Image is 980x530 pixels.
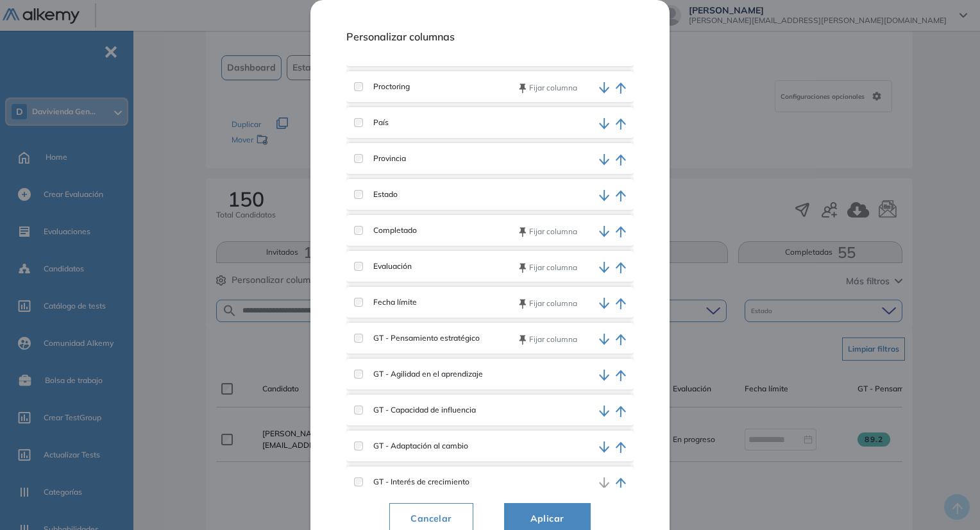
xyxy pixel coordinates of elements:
[363,404,476,416] label: GT - Capacidad de influencia
[363,296,417,308] label: Fecha límite
[363,476,469,488] label: GT - Interés de crecimiento
[400,511,462,526] span: Cancelar
[363,332,480,344] label: GT - Pensamiento estratégico
[519,334,577,345] button: Fijar columna
[363,225,417,236] label: Completado
[519,298,577,309] button: Fijar columna
[363,81,410,92] label: Proctoring
[363,117,389,128] label: País
[519,226,577,237] button: Fijar columna
[363,153,406,164] label: Provincia
[363,261,412,272] label: Evaluación
[519,262,577,273] button: Fijar columna
[520,511,575,526] span: Aplicar
[346,31,634,58] h1: Personalizar columnas
[363,440,468,452] label: GT - Adaptación al cambio
[519,82,577,94] button: Fijar columna
[363,368,483,380] label: GT - Agilidad en el aprendizaje
[363,189,398,200] label: Estado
